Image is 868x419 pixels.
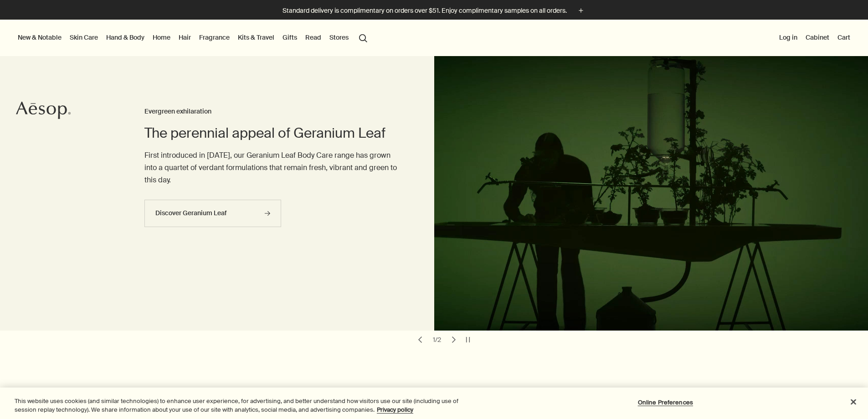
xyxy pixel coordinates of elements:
[144,149,397,186] p: First introduced in [DATE], our Geranium Leaf Body Care range has grown into a quartet of verdant...
[144,124,397,142] h2: The perennial appeal of Geranium Leaf
[843,392,863,412] button: Close
[281,31,299,43] a: Gifts
[144,200,281,227] a: Discover Geranium Leaf
[197,31,231,43] a: Fragrance
[447,333,460,346] button: next slide
[430,336,444,344] div: 1 / 2
[151,31,172,43] a: Home
[328,31,350,43] button: Stores
[15,397,478,414] div: This website uses cookies (and similar technologies) to enhance user experience, for advertising,...
[177,31,193,43] a: Hair
[282,6,567,16] p: Standard delivery is complimentary on orders over $51. Enjoy complimentary samples on all orders.
[303,31,323,43] a: Read
[104,31,146,43] a: Hand & Body
[462,333,474,346] button: pause
[777,20,852,56] nav: supplementary
[236,31,276,43] a: Kits & Travel
[16,20,371,56] nav: primary
[777,31,799,43] button: Log in
[16,101,71,119] svg: Aesop
[68,31,100,43] a: Skin Care
[144,106,397,117] h3: Evergreen exhilaration
[377,406,413,414] a: More information about your privacy, opens in a new tab
[414,333,426,346] button: previous slide
[637,393,694,412] button: Online Preferences, Opens the preference center dialog
[836,31,852,43] button: Cart
[355,29,371,46] button: Open search
[804,31,831,43] a: Cabinet
[16,31,63,43] button: New & Notable
[16,101,71,122] a: Aesop
[282,5,586,16] button: Standard delivery is complimentary on orders over $51. Enjoy complimentary samples on all orders.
